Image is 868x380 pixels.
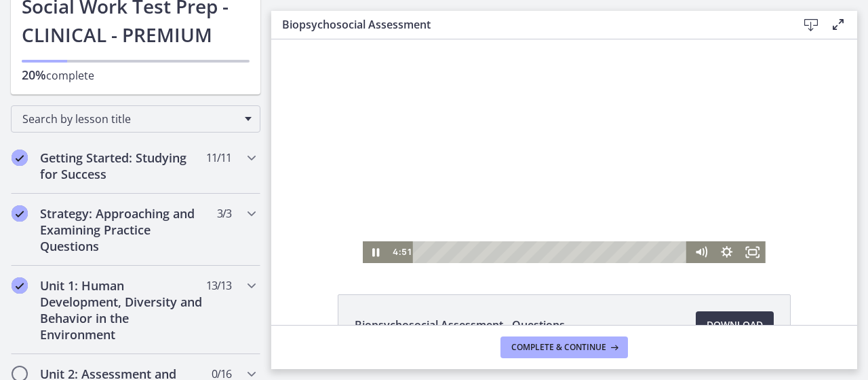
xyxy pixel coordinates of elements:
[40,205,205,254] h2: Strategy: Approaching and Examining Practice Questions
[217,205,231,222] span: 3 / 3
[355,317,565,333] span: Biopsychosocial Assessment - Questions
[696,311,774,339] a: Download
[40,150,205,182] h2: Getting Started: Studying for Success
[707,317,763,333] span: Download
[12,150,28,166] i: Completed
[12,277,28,294] i: Completed
[469,204,494,226] button: Fullscreen
[206,277,231,294] span: 13 / 13
[22,67,250,84] p: complete
[282,16,776,33] h3: Biopsychosocial Assessment
[443,204,469,226] button: Show settings menu
[22,67,46,83] span: 20%
[511,342,606,353] span: Complete & continue
[206,150,231,166] span: 11 / 11
[417,204,443,226] button: Mute
[11,105,260,133] div: Search by lesson title
[271,37,857,263] iframe: Video Lesson
[22,111,238,126] span: Search by lesson title
[500,336,628,358] button: Complete & continue
[40,277,205,343] h2: Unit 1: Human Development, Diversity and Behavior in the Environment
[12,205,28,222] i: Completed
